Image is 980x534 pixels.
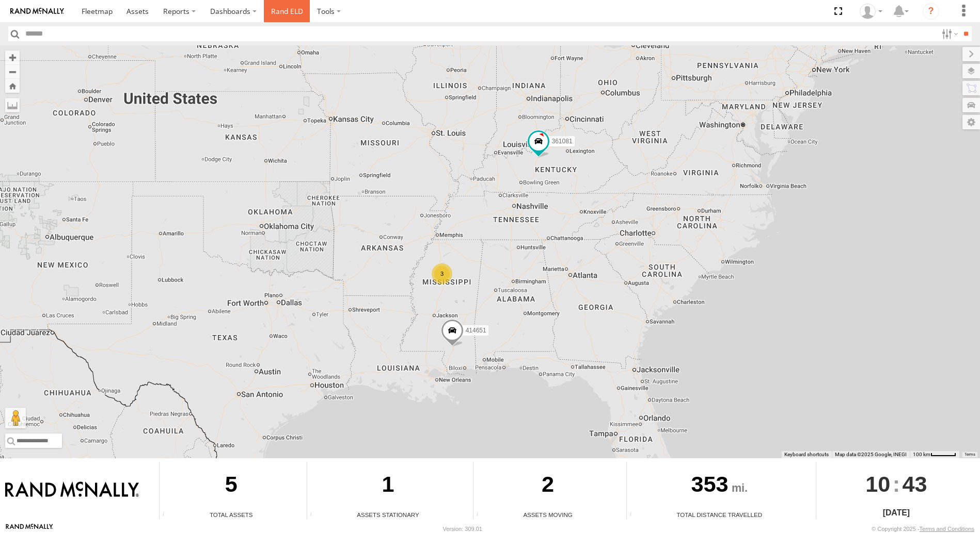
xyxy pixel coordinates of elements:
[872,526,974,532] div: © Copyright 2025 -
[307,510,469,519] div: Assets Stationary
[856,4,886,19] div: Gene Roberts
[865,462,890,506] span: 10
[160,462,303,510] div: 5
[473,510,623,519] div: Assets Moving
[5,79,20,93] button: Zoom Home
[913,452,930,457] span: 100 km
[627,510,812,519] div: Total Distance Travelled
[965,452,975,456] a: Terms (opens in new tab)
[902,462,927,506] span: 43
[307,511,323,519] div: Total number of assets current stationary.
[432,263,452,284] div: 3
[816,462,976,506] div: :
[552,138,573,145] span: 361081
[473,462,623,510] div: 2
[938,26,960,41] label: Search Filter Options
[5,408,26,428] button: Drag Pegman onto the map to open Street View
[443,526,482,532] div: Version: 309.01
[473,511,489,519] div: Total number of assets current in transit.
[5,481,139,499] img: Rand McNally
[5,51,20,64] button: Zoom in
[920,526,974,532] a: Terms and Conditions
[6,524,53,534] a: Visit our Website
[962,115,980,129] label: Map Settings
[910,451,959,458] button: Map Scale: 100 km per 46 pixels
[784,451,829,458] button: Keyboard shortcuts
[627,462,812,510] div: 353
[923,3,939,20] i: ?
[627,511,642,519] div: Total distance travelled by all assets within specified date range and applied filters
[160,511,175,519] div: Total number of Enabled Assets
[160,510,303,519] div: Total Assets
[835,452,907,457] span: Map data ©2025 Google, INEGI
[5,64,20,79] button: Zoom out
[10,8,64,15] img: rand-logo.svg
[816,507,976,519] div: [DATE]
[466,326,486,333] span: 414651
[307,462,469,510] div: 1
[5,98,20,112] label: Measure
